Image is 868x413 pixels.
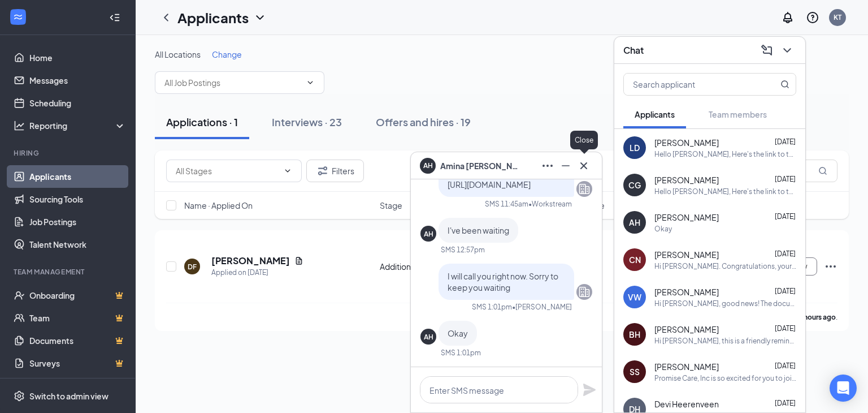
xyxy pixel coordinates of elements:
[806,11,819,24] svg: QuestionInfo
[184,200,253,211] span: Name · Applied On
[570,131,598,149] div: Close
[14,148,124,158] div: Hiring
[541,159,554,173] svg: Ellipses
[29,210,126,233] a: Job Postings
[29,46,126,69] a: Home
[654,299,796,308] div: Hi [PERSON_NAME], good news! The document signature request for Promise Care, Inc - CNA - Apple V...
[635,109,675,119] span: Applicants
[29,165,126,188] a: Applicants
[629,254,641,265] div: CN
[424,332,433,342] div: AH
[830,375,857,402] div: Open Intercom Messenger
[709,109,767,119] span: Team members
[654,398,719,410] span: Devi Heerenveen
[630,142,640,153] div: LD
[654,212,719,223] span: [PERSON_NAME]
[654,324,719,335] span: [PERSON_NAME]
[577,159,591,173] svg: Cross
[654,187,796,196] div: Hello [PERSON_NAME], Here's the link to the Join w/google meets virtual meeting [DATE][DATE]. We ...
[623,44,644,57] h3: Chat
[14,120,25,131] svg: Analysis
[512,302,572,312] span: • [PERSON_NAME]
[29,188,126,210] a: Sourcing Tools
[316,164,329,178] svg: Filter
[818,166,827,175] svg: MagnifyingGlass
[654,361,719,372] span: [PERSON_NAME]
[424,229,433,239] div: AH
[654,249,719,260] span: [PERSON_NAME]
[29,307,126,329] a: TeamCrown
[628,291,641,303] div: VW
[440,160,519,172] span: Amina [PERSON_NAME]
[824,260,837,273] svg: Ellipses
[775,137,796,146] span: [DATE]
[654,224,672,234] div: Okay
[559,159,572,173] svg: Minimize
[14,390,25,402] svg: Settings
[380,261,474,272] div: Additional Information
[472,302,512,312] div: SMS 1:01pm
[176,165,279,177] input: All Stages
[485,199,528,209] div: SMS 11:45am
[306,160,364,182] button: Filter Filters
[775,249,796,258] span: [DATE]
[29,352,126,375] a: SurveysCrown
[630,366,640,377] div: SS
[760,44,774,57] svg: ComposeMessage
[448,328,468,338] span: Okay
[441,245,485,255] div: SMS 12:57pm
[780,44,794,57] svg: ChevronDown
[159,11,173,24] svg: ChevronLeft
[211,267,303,278] div: Applied on [DATE]
[654,137,719,148] span: [PERSON_NAME]
[781,11,795,24] svg: Notifications
[528,199,572,209] span: • Workstream
[654,261,796,271] div: Hi [PERSON_NAME]. Congratulations, your meeting with Promise Care, Inc for Caregiver/Home Health ...
[14,267,124,277] div: Team Management
[654,373,796,383] div: Promise Care, Inc is so excited for you to join our team! Do you know anyone else who might be in...
[448,271,558,292] span: I will call you right now. Sorry to keep you waiting
[629,217,640,228] div: AH
[306,78,315,87] svg: ChevronDown
[624,74,758,95] input: Search applicant
[212,49,242,59] span: Change
[29,120,127,131] div: Reporting
[629,329,640,340] div: BH
[775,399,796,407] span: [DATE]
[654,286,719,298] span: [PERSON_NAME]
[272,115,342,129] div: Interviews · 23
[775,287,796,295] span: [DATE]
[109,12,120,23] svg: Collapse
[654,174,719,186] span: [PERSON_NAME]
[177,8,249,27] h1: Applicants
[780,80,789,89] svg: MagnifyingGlass
[448,225,509,235] span: I've been waiting
[834,12,841,22] div: KT
[775,212,796,221] span: [DATE]
[253,11,267,24] svg: ChevronDown
[29,92,126,114] a: Scheduling
[29,69,126,92] a: Messages
[29,329,126,352] a: DocumentsCrown
[166,115,238,129] div: Applications · 1
[775,324,796,333] span: [DATE]
[775,175,796,183] span: [DATE]
[29,284,126,307] a: OnboardingCrown
[441,348,481,358] div: SMS 1:01pm
[775,362,796,370] span: [DATE]
[778,41,796,59] button: ChevronDown
[578,285,591,299] svg: Company
[164,76,301,89] input: All Job Postings
[758,41,776,59] button: ComposeMessage
[294,256,303,265] svg: Document
[29,390,108,402] div: Switch to admin view
[211,255,290,267] h5: [PERSON_NAME]
[583,383,596,397] svg: Plane
[628,179,641,191] div: CG
[155,49,201,59] span: All Locations
[188,262,197,272] div: DF
[557,157,575,175] button: Minimize
[575,157,593,175] button: Cross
